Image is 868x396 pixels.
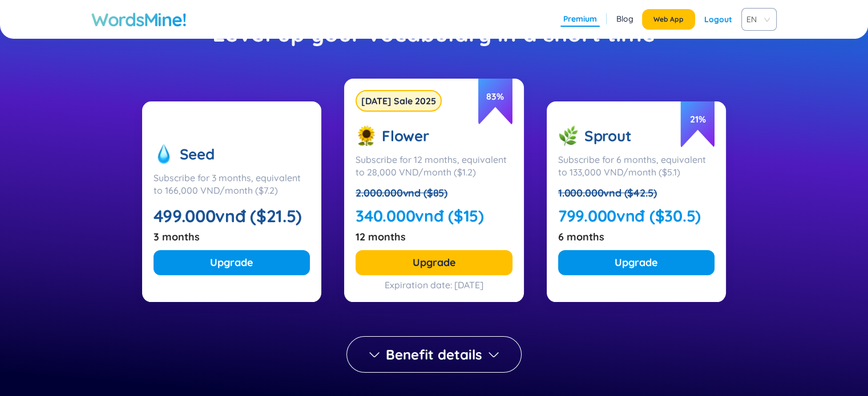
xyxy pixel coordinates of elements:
[558,203,715,228] div: 799.000vnđ ($30.5)
[356,153,512,178] div: Subscribe for 12 months, equivalent to 28,000 VND/month ($1.2)
[154,231,310,243] div: 3 months
[558,125,715,146] div: Sprout
[558,153,715,178] div: Subscribe for 6 months, equivalent to 133,000 VND/month ($5.1)
[154,172,310,197] div: Subscribe for 3 months, equivalent to 166,000 VND/month ($7.2)
[563,13,597,25] a: Premium
[680,96,714,148] span: 21 %
[653,15,684,24] span: Web App
[356,90,442,112] div: [DATE] Sale 2025
[356,203,512,228] div: 340.000vnđ ($15)
[356,114,512,146] div: Flower
[558,250,715,275] button: Upgrade
[57,22,811,44] div: Level up your vocabulary in a short time
[386,345,482,364] span: Benefit details
[346,336,522,373] button: Benefit details
[210,255,253,271] span: Upgrade
[356,231,512,243] div: 12 months
[356,125,376,146] img: flower
[746,11,767,28] span: EN
[356,250,512,275] button: Upgrade
[615,255,658,271] span: Upgrade
[704,9,732,30] div: Logout
[385,282,483,285] div: Expiration date: [DATE]
[154,144,174,165] img: seed
[478,73,512,125] span: 83 %
[91,8,186,31] a: WordsMine!
[616,13,633,25] a: Blog
[642,9,695,30] button: Web App
[412,255,455,271] span: Upgrade
[154,250,310,275] button: Upgrade
[558,125,579,146] img: sprout
[356,185,512,201] div: 2.000.000vnd ($85)
[154,203,310,228] div: 499.000vnđ ($21.5)
[558,231,715,243] div: 6 months
[154,144,310,165] div: Seed
[558,185,715,201] div: 1.000.000vnd ($42.5)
